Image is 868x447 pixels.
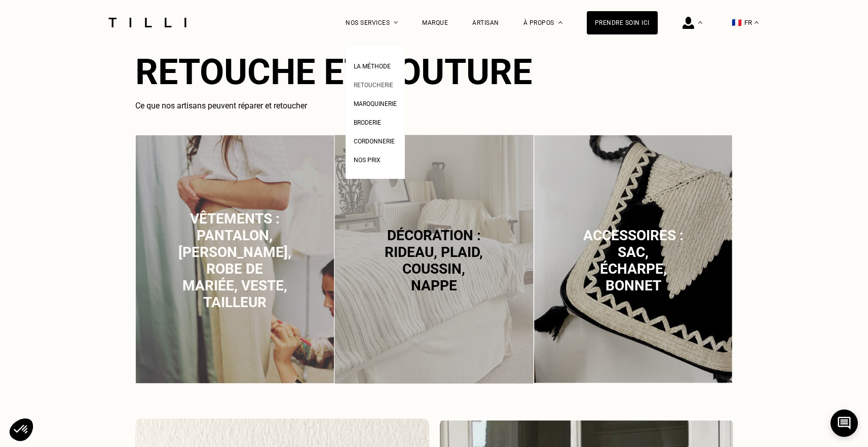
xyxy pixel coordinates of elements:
[354,82,393,89] span: Retoucherie
[683,17,694,29] img: icône connexion
[354,100,397,107] span: Maroquinerie
[354,60,391,70] a: La Méthode
[354,154,381,164] a: Nos prix
[135,101,733,110] h3: Ce que nos artisans peuvent réparer et retoucher
[105,18,190,27] img: Logo du service de couturière Tilli
[354,97,397,108] a: Maroquinerie
[135,135,334,384] img: Vêtements : pantalon, jean, robe de mariée, veste, tailleur
[385,227,483,294] span: Décoration : rideau, plaid, coussin, nappe
[587,11,658,34] a: Prendre soin ici
[354,135,395,145] a: Cordonnerie
[472,19,499,26] a: Artisan
[178,210,291,311] span: Vêtements : pantalon, [PERSON_NAME], robe de mariée, veste, tailleur
[732,18,742,27] span: 🇫🇷
[354,157,381,164] span: Nos prix
[558,21,562,24] img: Menu déroulant à propos
[583,227,684,294] span: Accessoires : sac, écharpe, bonnet
[698,21,702,24] img: Menu déroulant
[354,63,391,70] span: La Méthode
[534,135,733,384] img: Accessoires : sac, écharpe, bonnet
[354,79,393,89] a: Retoucherie
[354,119,381,126] span: Broderie
[354,138,395,145] span: Cordonnerie
[754,21,759,24] img: menu déroulant
[135,51,733,93] h2: Retouche et couture
[422,19,448,26] a: Marque
[394,21,398,24] img: Menu déroulant
[354,116,381,127] a: Broderie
